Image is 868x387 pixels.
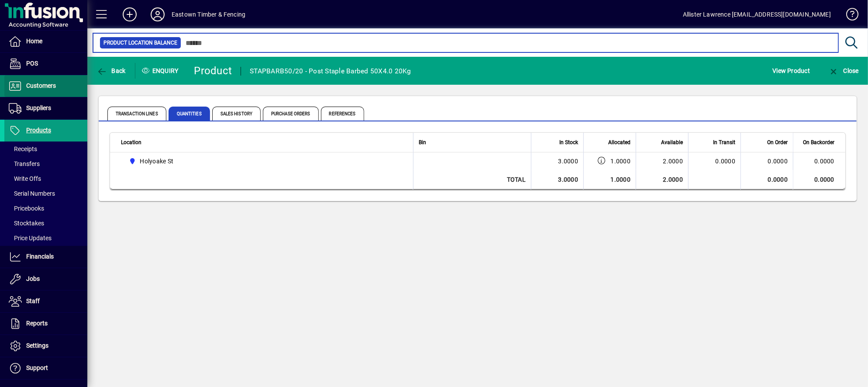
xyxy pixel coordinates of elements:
span: In Transit [713,138,735,147]
a: Stocktakes [4,216,87,231]
span: 0.0000 [716,158,736,165]
a: Support [4,357,87,379]
span: Transaction Lines [107,107,166,121]
a: Serial Numbers [4,186,87,201]
a: Financials [4,246,87,268]
div: Enquiry [135,64,188,78]
span: Serial Numbers [9,190,55,197]
span: Support [26,364,48,371]
a: Write Offs [4,171,87,186]
div: STAPBARB50/20 - Post Staple Barbed 50X4.0 20Kg [250,64,411,78]
div: Product [194,64,232,78]
a: Price Updates [4,231,87,245]
a: Settings [4,335,87,357]
span: Sales History [212,107,261,121]
span: Financials [26,253,54,260]
span: Holyoake St [125,156,403,166]
td: 3.0000 [531,170,583,190]
span: Location [121,138,141,147]
td: 0.0000 [793,170,845,190]
span: Quantities [169,107,210,121]
button: Profile [144,7,172,22]
span: POS [26,60,38,67]
span: Transfers [9,160,40,167]
span: Reports [26,320,48,327]
a: Customers [4,75,87,97]
div: Eastown Timber & Fencing [172,7,245,21]
span: In Stock [559,138,578,147]
span: On Order [767,138,788,147]
span: 1.0000 [611,157,631,166]
span: Allocated [608,138,630,147]
a: Suppliers [4,97,87,119]
span: Home [26,38,42,45]
button: Close [826,63,861,79]
span: Back [96,67,126,74]
a: Staff [4,290,87,312]
td: 2.0000 [636,152,688,170]
button: Add [116,7,144,22]
td: 1.0000 [583,170,636,190]
span: Customers [26,82,56,89]
td: 2.0000 [636,170,688,190]
td: 0.0000 [793,152,845,170]
app-page-header-button: Back [87,63,135,79]
span: 0.0000 [768,157,788,166]
td: Total [413,170,531,190]
span: On Backorder [803,138,834,147]
a: Reports [4,313,87,335]
span: Price Updates [9,235,52,242]
span: Products [26,127,51,134]
td: 0.0000 [741,170,793,190]
a: Home [4,31,87,52]
span: Jobs [26,275,40,282]
a: Knowledge Base [840,2,857,30]
span: References [321,107,364,121]
td: 3.0000 [531,152,583,170]
span: Pricebooks [9,205,44,212]
a: Transfers [4,156,87,171]
a: POS [4,53,87,75]
span: View Product [772,64,810,78]
span: Write Offs [9,175,41,182]
span: Available [661,138,683,147]
button: View Product [770,63,812,79]
span: Close [828,67,859,74]
app-page-header-button: Close enquiry [819,63,868,79]
span: Stocktakes [9,220,44,227]
span: Suppliers [26,104,51,111]
span: Purchase Orders [263,107,319,121]
a: Pricebooks [4,201,87,216]
button: Back [94,63,128,79]
span: Product Location Balance [103,38,177,47]
span: Bin [419,138,426,147]
span: Holyoake St [140,157,174,166]
a: Jobs [4,268,87,290]
a: Receipts [4,142,87,156]
div: Allister Lawrence [EMAIL_ADDRESS][DOMAIN_NAME] [683,7,831,21]
span: Staff [26,297,40,304]
span: Receipts [9,145,37,152]
span: Settings [26,342,48,349]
